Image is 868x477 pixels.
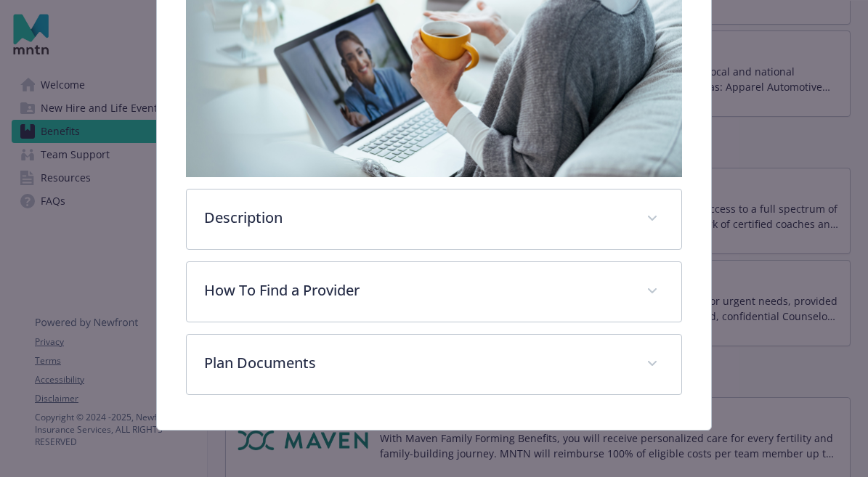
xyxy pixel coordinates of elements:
p: Plan Documents [204,352,629,374]
p: Description [204,207,629,229]
div: Plan Documents [187,335,681,394]
div: How To Find a Provider [187,262,681,322]
p: How To Find a Provider [204,280,629,301]
div: Description [187,189,681,249]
